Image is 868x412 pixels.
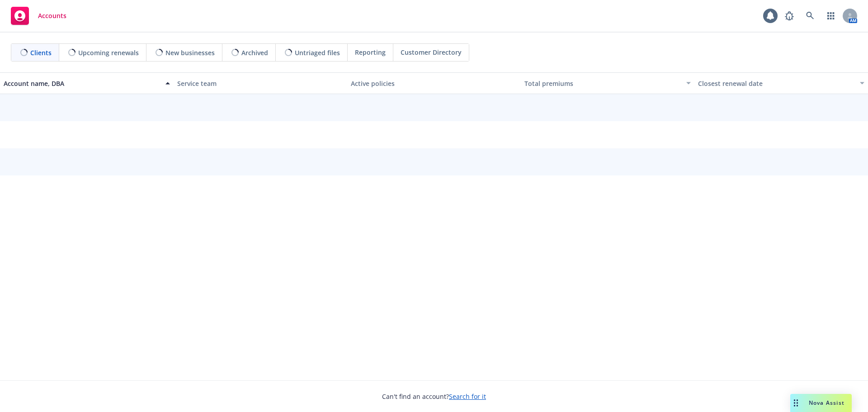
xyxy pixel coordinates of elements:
button: Closest renewal date [694,72,868,94]
div: Total premiums [524,79,681,88]
div: Service team [177,79,344,88]
a: Switch app [822,7,840,25]
button: Nova Assist [790,394,852,412]
span: New businesses [165,48,215,57]
span: Clients [30,48,52,57]
div: Drag to move [790,394,802,412]
span: Upcoming renewals [78,48,139,57]
span: Can't find an account? [382,392,486,401]
button: Active policies [347,72,521,94]
a: Accounts [7,3,70,28]
span: Nova Assist [809,399,844,407]
a: Report a Bug [780,7,798,25]
button: Total premiums [521,72,694,94]
div: Account name, DBA [4,79,160,88]
span: Untriaged files [295,48,340,57]
a: Search [801,7,819,25]
div: Active policies [351,79,517,88]
span: Archived [241,48,268,57]
span: Reporting [355,47,386,57]
div: Closest renewal date [698,79,854,88]
span: Accounts [38,12,66,19]
span: Customer Directory [401,47,462,57]
a: Search for it [449,392,486,401]
button: Service team [174,72,347,94]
